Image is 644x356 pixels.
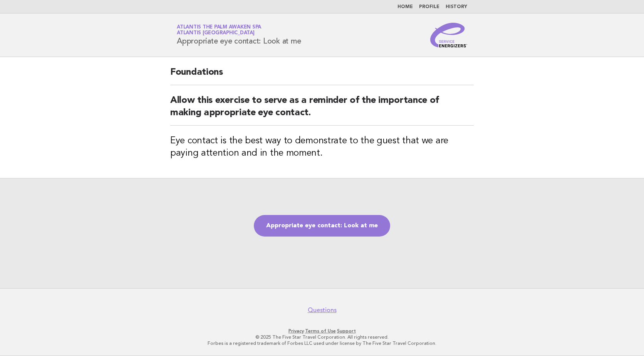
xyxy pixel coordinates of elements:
a: Terms of Use [305,328,336,334]
a: Privacy [288,328,304,334]
a: Appropriate eye contact: Look at me [254,215,390,237]
a: Support [337,328,356,334]
p: · · [86,328,558,334]
h3: Eye contact is the best way to demonstrate to the guest that we are paying attention and in the m... [170,135,474,160]
img: Service Energizers [430,23,467,47]
a: Atlantis The Palm Awaken SpaAtlantis [GEOGRAPHIC_DATA] [177,25,261,35]
a: Profile [419,5,439,9]
p: Forbes is a registered trademark of Forbes LLC used under license by The Five Star Travel Corpora... [86,340,558,346]
h2: Allow this exercise to serve as a reminder of the importance of making appropriate eye contact. [170,94,474,126]
p: © 2025 The Five Star Travel Corporation. All rights reserved. [86,334,558,340]
a: Home [397,5,413,9]
span: Atlantis [GEOGRAPHIC_DATA] [177,31,255,36]
a: Questions [308,306,337,314]
h2: Foundations [170,66,474,85]
a: History [446,5,467,9]
h1: Appropriate eye contact: Look at me [177,25,301,45]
